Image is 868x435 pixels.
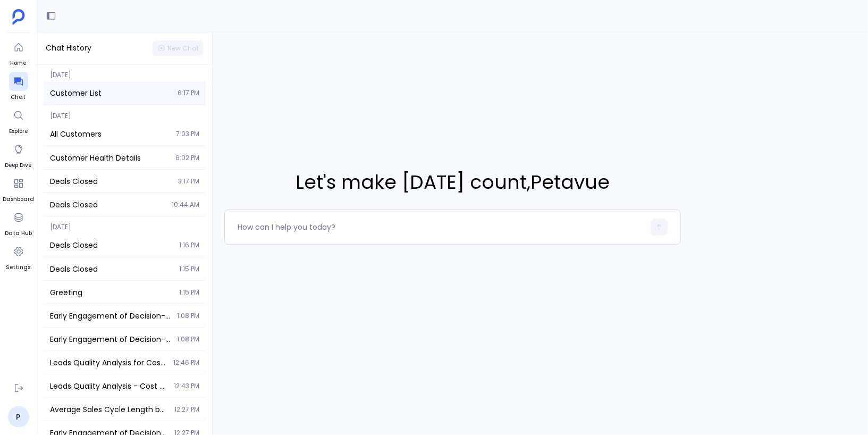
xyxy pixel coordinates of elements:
[50,153,169,163] span: Customer Health Details
[3,195,34,204] span: Dashboard
[50,381,167,391] span: Leads Quality Analysis - Cost Optimization
[50,88,171,98] span: Customer List
[174,382,199,390] span: 12:43 PM
[9,127,28,136] span: Explore
[9,93,28,102] span: Chat
[178,89,199,97] span: 6:17 PM
[177,335,199,344] span: 1:08 PM
[12,9,25,25] img: petavue logo
[5,229,32,238] span: Data Hub
[9,72,28,102] a: Chat
[8,406,29,428] a: P
[44,64,206,79] span: [DATE]
[50,240,173,250] span: Deals Closed
[6,263,31,272] span: Settings
[5,208,32,238] a: Data Hub
[44,216,206,231] span: [DATE]
[176,130,199,138] span: 7:03 PM
[3,174,34,204] a: Dashboard
[50,311,171,321] span: Early Engagement of Decision-Makers in Closed Deals
[174,405,199,414] span: 12:27 PM
[50,357,167,368] span: Leads Quality Analysis for Cost Optimization
[50,287,173,298] span: Greeting
[224,168,681,197] span: Let's make [DATE] count , Petavue
[178,177,199,186] span: 3:17 PM
[50,334,171,345] span: Early Engagement of Decision-Makers in Closed Deals
[9,106,28,136] a: Explore
[50,264,173,274] span: Deals Closed
[5,161,32,170] span: Deep Dive
[179,241,199,249] span: 1:16 PM
[172,200,199,209] span: 10:44 AM
[50,199,165,210] span: Deals Closed
[175,154,199,162] span: 6:02 PM
[46,43,91,54] span: Chat History
[5,140,32,170] a: Deep Dive
[44,105,206,120] span: [DATE]
[9,59,28,68] span: Home
[179,288,199,297] span: 1:15 PM
[177,312,199,320] span: 1:08 PM
[9,38,28,68] a: Home
[50,176,172,187] span: Deals Closed
[173,358,199,367] span: 12:46 PM
[6,242,31,272] a: Settings
[50,129,170,139] span: All Customers
[179,265,199,273] span: 1:15 PM
[50,404,168,415] span: Average Sales Cycle Length by Industry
